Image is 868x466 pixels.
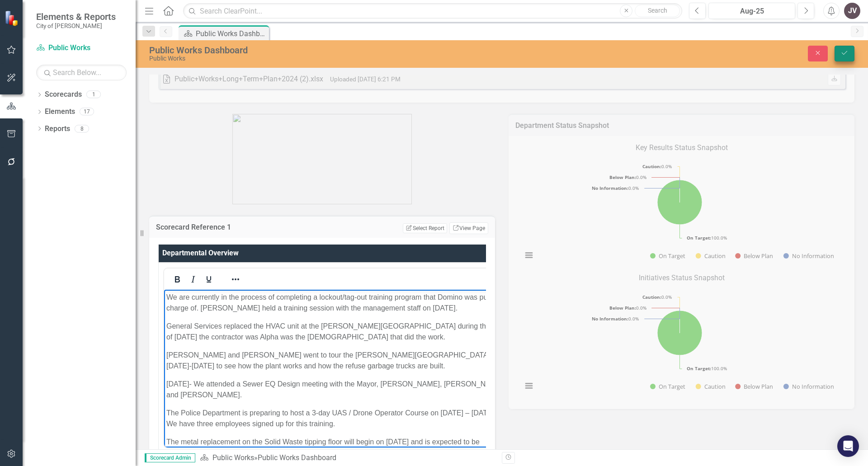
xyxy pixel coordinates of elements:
span: Scorecard Admin [145,453,195,462]
div: 1 [86,91,101,99]
div: Public Works Dashboard [196,28,267,39]
p: The metal replacement on the Solid Waste tipping floor will begin on [DATE] and is expected to be... [2,147,346,169]
div: 8 [75,125,89,132]
div: Public Works Dashboard [258,453,336,462]
div: » [200,453,495,463]
a: Scorecards [45,89,82,100]
a: View Page [449,222,488,234]
div: Public Works Dashboard [149,45,545,55]
span: Elements & Reports [36,11,116,22]
button: JV [844,3,860,19]
div: Open Intercom Messenger [837,435,859,457]
a: Elements [45,107,75,117]
button: Italic [185,273,201,286]
a: Public Works [36,43,127,53]
button: Underline [201,273,217,286]
button: Search [635,5,680,17]
img: ClearPoint Strategy [4,9,21,26]
div: Aug-25 [712,6,792,17]
button: Select Report [403,223,447,233]
span: Search [648,7,667,14]
a: Public Works [212,453,254,462]
button: Aug-25 [708,3,795,19]
div: Public Works [149,55,545,62]
iframe: Rich Text Area [164,290,513,447]
small: City of [PERSON_NAME] [36,22,116,29]
input: Search ClearPoint... [183,3,682,19]
button: Bold [170,273,185,286]
h3: Scorecard Reference 1 [156,223,311,231]
div: 17 [80,108,94,116]
button: Reveal or hide additional toolbar items [228,273,243,286]
a: Reports [45,124,70,134]
input: Search Below... [36,65,127,80]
